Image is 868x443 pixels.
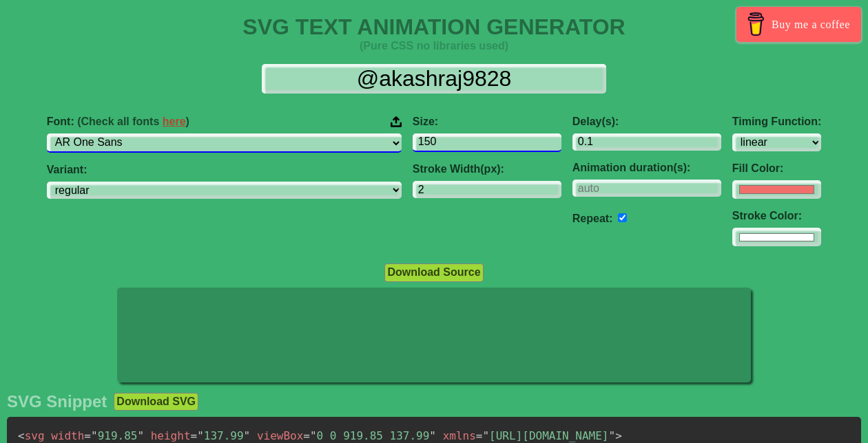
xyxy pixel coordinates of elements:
a: here [163,116,186,127]
span: Font: [47,116,189,128]
label: Delay(s): [572,116,721,128]
span: " [608,429,615,442]
input: 2px [413,181,561,198]
input: auto [618,213,627,222]
span: " [429,429,436,442]
input: auto [572,180,721,197]
span: " [244,429,251,442]
label: Stroke Width(px): [413,163,561,175]
label: Stroke Color: [732,210,821,222]
input: 100 [413,133,561,152]
input: 0.1s [572,133,721,151]
span: = [476,429,483,442]
span: = [303,429,310,442]
button: Download Source [384,263,483,281]
span: width [51,429,84,442]
label: Size: [413,116,561,128]
label: Repeat: [572,213,613,224]
a: Buy me a coffee [736,7,861,42]
label: Animation duration(s): [572,162,721,174]
span: 137.99 [191,429,251,442]
span: (Check all fonts ) [77,116,189,127]
span: = [191,429,198,442]
span: xmlns [443,429,476,442]
img: Buy me a coffee [744,12,768,36]
span: " [482,429,489,442]
span: viewBox [257,429,303,442]
span: " [197,429,204,442]
input: Input Text Here [262,64,606,94]
label: Timing Function: [732,116,821,128]
span: height [151,429,191,442]
span: < [18,429,25,442]
span: = [84,429,91,442]
label: Fill Color: [732,162,821,175]
button: Download SVG [114,393,198,411]
label: Variant: [47,164,402,176]
span: > [615,429,622,442]
span: 919.85 [84,429,144,442]
span: [URL][DOMAIN_NAME] [476,429,615,442]
span: svg [18,429,45,442]
span: " [310,429,317,442]
span: " [91,429,98,442]
h2: SVG Snippet [7,392,107,411]
span: " [137,429,144,442]
span: 0 0 919.85 137.99 [303,429,436,442]
img: Upload your font [391,116,402,128]
span: Buy me a coffee [772,12,850,36]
